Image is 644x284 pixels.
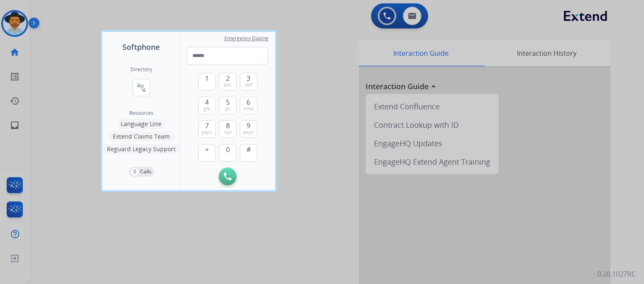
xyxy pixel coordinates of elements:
span: ghi [203,106,210,112]
p: 0 [131,168,138,176]
span: 3 [247,73,250,83]
button: Extend Claims Team [109,132,174,142]
span: Emergency Dialing [224,35,268,42]
span: 5 [226,97,230,107]
span: 6 [247,97,250,107]
span: Softphone [122,41,160,53]
span: pqrs [202,129,212,136]
p: Calls [140,168,151,176]
button: # [240,144,257,162]
span: + [205,145,209,155]
span: 9 [247,121,250,131]
span: 0 [226,145,230,155]
mat-icon: connect_without_contact [136,83,146,93]
button: Reguard Legacy Support [103,144,180,154]
img: call-button [224,173,231,180]
button: 0 [219,144,236,162]
span: 1 [205,73,209,83]
button: 0Calls [129,167,154,177]
button: 3def [240,73,257,90]
button: 8tuv [219,120,236,138]
span: 4 [205,97,209,107]
span: 2 [226,73,230,83]
span: jkl [225,106,230,112]
span: mno [243,106,254,112]
button: 9wxyz [240,120,257,138]
span: abc [223,82,232,88]
button: 7pqrs [198,120,216,138]
span: # [247,145,251,155]
button: Language Line [117,119,166,129]
button: 2abc [219,73,236,90]
span: def [245,82,252,88]
button: 6mno [240,97,257,114]
button: 5jkl [219,97,236,114]
h2: Directory [130,66,152,73]
button: 1 [198,73,216,90]
p: 0.20.1027RC [597,269,636,279]
span: Resources [129,110,153,116]
button: 4ghi [198,97,216,114]
span: wxyz [243,129,254,136]
span: 8 [226,121,230,131]
span: tuv [224,129,231,136]
span: 7 [205,121,209,131]
button: + [198,144,216,162]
